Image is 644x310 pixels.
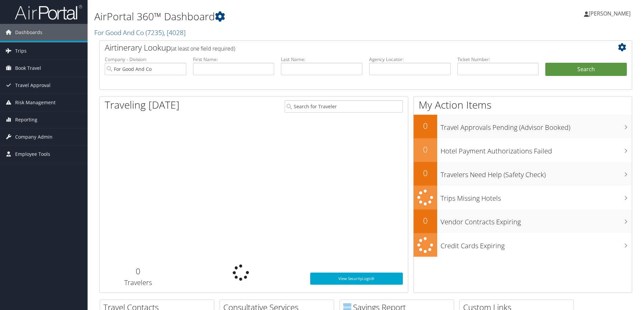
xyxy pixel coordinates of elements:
h2: 0 [414,215,437,226]
h2: Airtinerary Lookup [105,42,582,53]
h3: Travelers Need Help (Safety Check) [441,167,632,179]
span: Risk Management [15,94,56,111]
span: Travel Approval [15,77,51,94]
span: ( 7235 ) [146,28,164,37]
input: Search for Traveler [285,100,403,113]
h1: My Action Items [414,98,632,112]
label: First Name: [193,56,275,63]
h2: 0 [105,265,172,277]
h3: Travel Approvals Pending (Advisor Booked) [441,119,632,132]
a: Credit Cards Expiring [414,233,632,257]
img: airportal-logo.png [15,4,82,20]
a: 0Vendor Contracts Expiring [414,209,632,233]
h3: Credit Cards Expiring [441,238,632,251]
h1: AirPortal 360™ Dashboard [94,9,456,24]
h3: Vendor Contracts Expiring [441,214,632,227]
span: Reporting [15,111,37,128]
h3: Travelers [105,278,172,287]
h2: 0 [414,167,437,179]
label: Ticket Number: [457,56,539,63]
a: View SecurityLogic® [310,273,403,285]
a: 0Hotel Payment Authorizations Failed [414,138,632,162]
h1: Traveling [DATE] [105,98,180,112]
h2: 0 [414,120,437,132]
a: [PERSON_NAME] [584,3,637,24]
h3: Hotel Payment Authorizations Failed [441,143,632,156]
span: Dashboards [15,24,42,41]
label: Last Name: [281,56,362,63]
label: Agency Locator: [369,56,451,63]
span: Employee Tools [15,146,50,163]
a: Trips Missing Hotels [414,186,632,209]
button: Search [545,63,627,76]
h3: Trips Missing Hotels [441,190,632,203]
label: Company - Division: [105,56,186,63]
h2: 0 [414,144,437,155]
a: For Good And Co [94,28,186,37]
span: Company Admin [15,129,53,145]
a: 0Travelers Need Help (Safety Check) [414,162,632,186]
a: 0Travel Approvals Pending (Advisor Booked) [414,115,632,138]
span: [PERSON_NAME] [589,10,631,17]
span: Trips [15,43,27,59]
span: , [ 4028 ] [164,28,186,37]
span: Book Travel [15,60,41,77]
span: (at least one field required) [171,45,235,52]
